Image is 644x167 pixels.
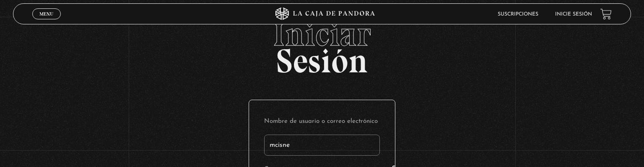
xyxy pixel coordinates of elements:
[264,115,380,128] label: Nombre de usuario o correo electrónico
[498,12,538,17] a: Suscripciones
[13,17,631,51] span: Iniciar
[600,8,612,19] a: View your shopping cart
[37,19,57,24] span: Cerrar
[39,11,53,16] span: Menu
[13,17,631,71] h2: Sesión
[555,12,592,17] a: Inicie sesión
